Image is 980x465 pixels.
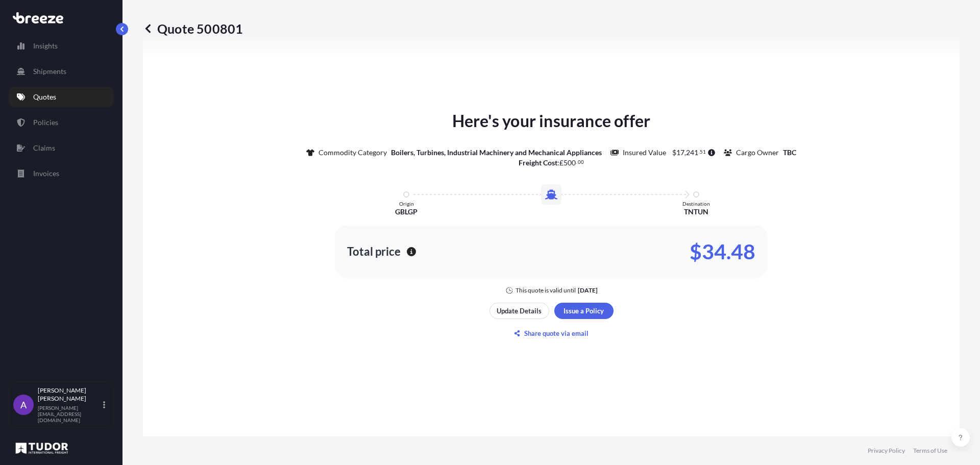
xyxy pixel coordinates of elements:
[868,447,905,455] a: Privacy Policy
[391,148,602,158] p: Boilers, Turbines, Industrial Machinery and Mechanical Appliances
[13,440,71,456] img: organization-logo
[9,36,114,56] a: Insights
[516,286,576,295] p: This quote is valid until
[578,286,598,295] p: [DATE]
[686,149,698,156] span: 241
[452,109,650,133] p: Here's your insurance offer
[563,306,604,316] p: Issue a Policy
[913,447,947,455] a: Terms of Use
[700,150,706,154] span: 51
[33,117,58,128] p: Policies
[489,303,549,319] button: Update Details
[20,400,27,410] span: A
[563,159,576,166] span: 500
[682,201,710,207] p: Destination
[143,20,243,37] p: Quote 500801
[736,148,779,158] p: Cargo Owner
[684,207,708,217] p: TNTUN
[576,160,577,164] span: .
[9,61,114,82] a: Shipments
[9,87,114,107] a: Quotes
[347,247,401,257] p: Total price
[33,168,59,179] p: Invoices
[578,160,584,164] span: 00
[554,303,614,319] button: Issue a Policy
[33,143,55,153] p: Claims
[690,243,755,260] p: $34.48
[9,138,114,158] a: Claims
[519,158,557,167] b: Freight Cost
[38,386,101,403] p: [PERSON_NAME] [PERSON_NAME]
[684,149,686,156] span: ,
[519,158,584,168] p: :
[38,405,101,423] p: [PERSON_NAME][EMAIL_ADDRESS][DOMAIN_NAME]
[699,150,700,154] span: .
[524,328,589,338] p: Share quote via email
[672,149,676,156] span: $
[623,148,666,158] p: Insured Value
[9,112,114,133] a: Policies
[559,159,563,166] span: £
[9,163,114,184] a: Invoices
[318,148,387,158] p: Commodity Category
[497,306,542,316] p: Update Details
[399,201,414,207] p: Origin
[676,149,684,156] span: 17
[395,207,418,217] p: GBLGP
[33,66,66,77] p: Shipments
[783,148,796,158] p: TBC
[489,325,614,341] button: Share quote via email
[33,92,56,102] p: Quotes
[33,41,58,51] p: Insights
